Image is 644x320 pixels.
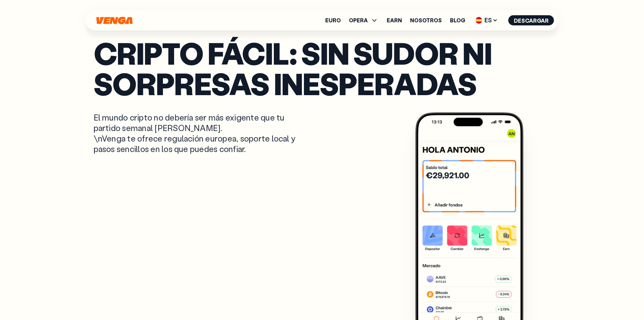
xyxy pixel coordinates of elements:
span: ES [473,15,500,26]
a: Earn [387,18,402,23]
a: Nosotros [410,18,442,23]
button: Descargar [508,15,554,25]
a: Euro [325,18,341,23]
span: OPERA [349,16,379,24]
p: Cripto fácil: sin sudor ni sorpresas inesperadas [94,38,551,99]
svg: Inicio [96,17,134,24]
p: El mundo cripto no debería ser más exigente que tu partido semanal [PERSON_NAME]. \nVenga te ofre... [94,112,307,154]
img: flag-es [476,17,482,24]
span: OPERA [349,18,368,23]
a: Blog [450,18,465,23]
